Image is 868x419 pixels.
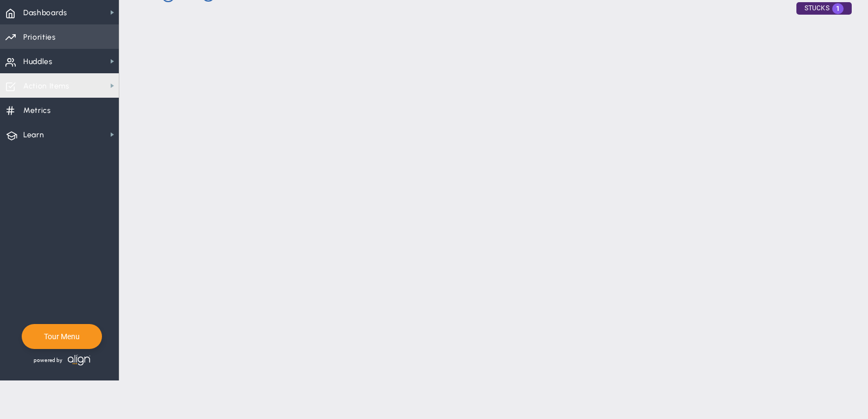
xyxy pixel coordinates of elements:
[832,3,844,14] span: 1
[23,99,51,122] span: Metrics
[22,352,137,369] div: Powered by Align
[796,2,852,15] div: STUCKS
[23,26,56,49] span: Priorities
[41,332,83,341] button: Tour Menu
[23,50,53,73] span: Huddles
[23,124,44,147] span: Learn
[23,75,69,98] span: Action Items
[23,2,67,24] span: Dashboards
